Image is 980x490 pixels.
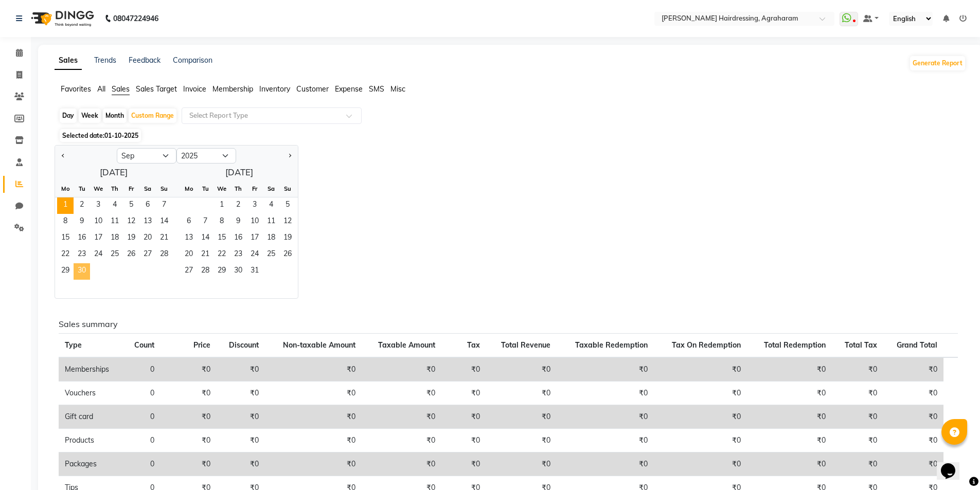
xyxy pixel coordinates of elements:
td: ₹0 [832,452,883,476]
div: Tuesday, October 28, 2025 [197,263,213,280]
span: 28 [156,247,172,263]
div: Tuesday, September 2, 2025 [74,197,90,214]
span: 15 [213,230,230,247]
div: Monday, September 22, 2025 [57,247,74,263]
td: ₹0 [747,429,832,452]
div: Month [103,108,127,123]
span: 8 [57,214,74,230]
span: 8 [213,214,230,230]
div: Wednesday, October 1, 2025 [213,197,230,214]
span: Inventory [259,84,290,94]
div: Wednesday, September 3, 2025 [90,197,106,214]
div: We [213,180,230,197]
td: ₹0 [161,429,217,452]
div: Saturday, October 11, 2025 [263,214,279,230]
div: Monday, September 15, 2025 [57,230,74,247]
div: Friday, October 3, 2025 [246,197,263,214]
iframe: chat widget [937,449,970,480]
span: 19 [123,230,139,247]
td: Gift card [59,405,123,429]
td: ₹0 [832,405,883,429]
div: Friday, October 24, 2025 [246,247,263,263]
span: 1 [213,197,230,214]
span: 29 [57,263,74,280]
span: Grand Total [897,340,937,350]
td: ₹0 [265,357,362,382]
span: 12 [279,214,296,230]
span: 3 [90,197,106,214]
td: ₹0 [362,357,441,382]
span: Favorites [61,84,91,94]
div: Fr [246,180,263,197]
span: Sales Target [136,84,177,94]
td: ₹0 [654,405,747,429]
div: Th [106,180,123,197]
span: Discount [229,340,259,350]
td: ₹0 [557,429,654,452]
td: ₹0 [747,452,832,476]
td: ₹0 [265,405,362,429]
td: 0 [123,429,161,452]
div: Sa [263,180,279,197]
span: Total Revenue [501,340,550,350]
span: 14 [197,230,213,247]
div: Su [156,180,172,197]
div: Wednesday, September 24, 2025 [90,247,106,263]
div: Mo [57,180,74,197]
div: Day [60,108,77,123]
div: Monday, October 13, 2025 [181,230,197,247]
span: 18 [263,230,279,247]
span: 5 [123,197,139,214]
div: Sunday, October 5, 2025 [279,197,296,214]
span: Non-taxable Amount [283,340,355,350]
span: 25 [263,247,279,263]
span: 22 [57,247,74,263]
span: 2 [230,197,246,214]
span: Count [134,340,154,350]
div: Friday, October 10, 2025 [246,214,263,230]
span: 10 [246,214,263,230]
div: Monday, September 1, 2025 [57,197,74,214]
span: 17 [90,230,106,247]
span: 17 [246,230,263,247]
a: Trends [94,56,116,65]
a: Comparison [173,56,212,65]
span: 28 [197,263,213,280]
td: ₹0 [747,405,832,429]
span: 27 [139,247,156,263]
td: ₹0 [265,452,362,476]
span: 7 [156,197,172,214]
span: 11 [263,214,279,230]
span: 6 [181,214,197,230]
div: Monday, October 6, 2025 [181,214,197,230]
span: Total Redemption [764,340,826,350]
button: Previous month [59,148,67,164]
span: 21 [197,247,213,263]
span: Sales [112,84,130,94]
div: Wednesday, September 17, 2025 [90,230,106,247]
div: Custom Range [129,108,176,123]
td: ₹0 [883,357,944,382]
span: 21 [156,230,172,247]
td: ₹0 [557,382,654,405]
div: Tuesday, October 7, 2025 [197,214,213,230]
div: Th [230,180,246,197]
div: Wednesday, October 8, 2025 [213,214,230,230]
span: Expense [335,84,363,94]
div: Monday, October 20, 2025 [181,247,197,263]
span: 15 [57,230,74,247]
span: SMS [369,84,384,94]
span: 1 [57,197,74,214]
div: Saturday, October 18, 2025 [263,230,279,247]
div: Wednesday, October 22, 2025 [213,247,230,263]
td: ₹0 [747,382,832,405]
td: ₹0 [362,452,441,476]
div: Tuesday, September 30, 2025 [74,263,90,280]
span: 20 [181,247,197,263]
td: Memberships [59,357,123,382]
span: 14 [156,214,172,230]
div: Thursday, September 11, 2025 [106,214,123,230]
div: Monday, October 27, 2025 [181,263,197,280]
td: ₹0 [161,405,217,429]
span: Membership [212,84,253,94]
